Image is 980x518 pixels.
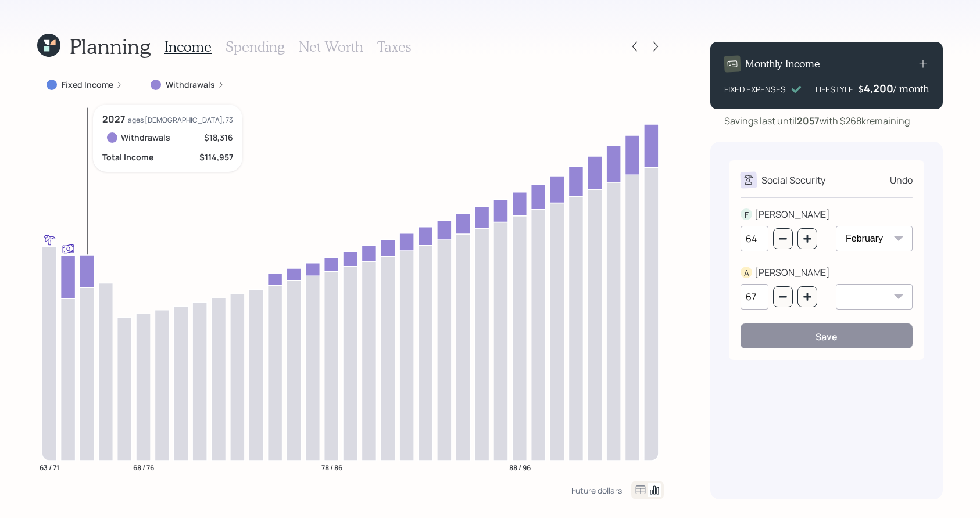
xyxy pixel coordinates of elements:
h3: Net Worth [299,38,363,55]
div: 4,200 [864,81,893,95]
div: Undo [890,173,913,187]
div: LIFESTYLE [816,83,853,95]
h4: Monthly Income [745,57,820,70]
tspan: 63 / 71 [40,462,59,472]
div: Savings last until with $268k remaining [724,114,910,128]
h3: Spending [226,38,285,55]
div: [PERSON_NAME] [754,265,830,279]
label: Fixed Income [62,79,113,91]
h1: Planning [70,34,151,59]
h4: $ [858,82,864,95]
div: A [741,267,752,279]
tspan: 88 / 96 [509,462,531,472]
div: [PERSON_NAME] [754,207,830,221]
div: Save [816,330,838,343]
h4: / month [893,82,929,95]
div: F [741,208,752,221]
label: Withdrawals [166,79,215,91]
div: Social Security [761,173,825,187]
tspan: 68 / 76 [133,462,154,472]
div: Future dollars [571,485,622,496]
tspan: 78 / 86 [321,462,342,472]
div: FIXED EXPENSES [724,83,786,95]
b: 2057 [797,114,820,127]
h3: Taxes [377,38,411,55]
h3: Income [164,38,212,55]
button: Save [741,323,913,348]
